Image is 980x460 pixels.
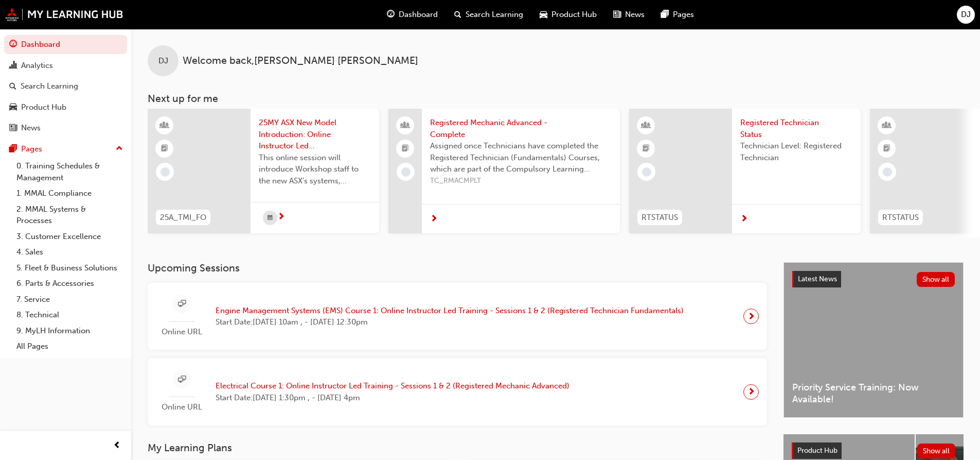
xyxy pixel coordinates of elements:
a: news-iconNews [605,4,653,25]
span: Electrical Course 1: Online Instructor Led Training - Sessions 1 & 2 (Registered Mechanic Advanced) [216,380,569,392]
a: Latest NewsShow allPriority Service Training: Now Available! [783,262,964,418]
span: news-icon [9,124,17,133]
span: Assigned once Technicians have completed the Registered Technician (Fundamentals) Courses, which ... [430,140,612,175]
span: news-icon [613,8,621,21]
span: Start Date: [DATE] 1:30pm , - [DATE] 4pm [216,392,569,404]
span: guage-icon [387,8,395,21]
span: Welcome back , [PERSON_NAME] [PERSON_NAME] [183,55,418,67]
span: calendar-icon [268,212,273,225]
span: pages-icon [9,145,17,154]
span: pages-icon [661,8,669,21]
span: next-icon [430,215,438,224]
span: Latest News [798,275,837,283]
span: TC_RMACMPLT [430,175,612,187]
a: 8. Technical [12,307,127,323]
span: learningResourceType_INSTRUCTOR_LED-icon [883,119,890,132]
a: 1. MMAL Compliance [12,185,127,201]
span: Technician Level: Registered Technician [740,140,852,163]
a: 6. Parts & Accessories [12,276,127,292]
span: Registered Mechanic Advanced - Complete [430,117,612,140]
a: Online URLElectrical Course 1: Online Instructor Led Training - Sessions 1 & 2 (Registered Mechan... [156,366,759,417]
span: Registered Technician Status [740,117,852,140]
button: Show all [917,444,956,458]
a: RTSTATUSRegistered Technician StatusTechnician Level: Registered Technician [629,109,861,233]
span: Product Hub [551,9,597,21]
button: DJ [957,6,975,24]
span: News [625,9,645,21]
button: Show all [917,272,955,287]
a: Latest NewsShow all [792,271,955,287]
div: Pages [21,143,42,155]
img: mmal [5,8,123,21]
span: 25A_TMI_FO [160,212,206,224]
span: guage-icon [9,40,17,49]
a: 2. MMAL Systems & Processes [12,201,127,229]
span: people-icon [402,119,409,132]
button: DashboardAnalyticsSearch LearningProduct HubNews [4,33,127,140]
span: RTSTATUS [642,212,678,224]
a: 7. Service [12,292,127,308]
a: 25A_TMI_FO25MY ASX New Model Introduction: Online Instructor Led TrainingThis online session will... [148,109,379,233]
span: Engine Management Systems (EMS) Course 1: Online Instructor Led Training - Sessions 1 & 2 (Regist... [216,305,684,317]
span: Product Hub [797,446,838,455]
a: 3. Customer Excellence [12,229,127,245]
a: 9. MyLH Information [12,323,127,339]
span: booktick-icon [161,142,168,156]
span: Search Learning [466,9,523,21]
button: Pages [4,140,127,159]
a: car-iconProduct Hub [531,4,605,25]
span: booktick-icon [643,142,650,156]
span: sessionType_ONLINE_URL-icon [178,373,186,386]
span: learningRecordVerb_NONE-icon [883,167,892,177]
a: pages-iconPages [653,4,702,25]
h3: My Learning Plans [148,442,767,454]
span: booktick-icon [883,142,890,156]
span: DJ [158,55,168,67]
span: Dashboard [399,9,438,21]
span: learningResourceType_INSTRUCTOR_LED-icon [643,119,650,132]
span: Online URL [156,401,207,413]
span: learningRecordVerb_NONE-icon [401,167,411,177]
a: search-iconSearch Learning [446,4,531,25]
a: 4. Sales [12,244,127,260]
span: search-icon [9,82,16,91]
span: next-icon [277,213,285,222]
span: car-icon [9,103,17,112]
span: next-icon [740,215,748,224]
span: prev-icon [113,439,121,452]
a: guage-iconDashboard [379,4,446,25]
span: sessionType_ONLINE_URL-icon [178,298,186,311]
h3: Upcoming Sessions [148,262,767,274]
a: Analytics [4,56,127,75]
span: learningRecordVerb_NONE-icon [642,167,651,177]
span: Online URL [156,326,207,338]
span: Priority Service Training: Now Available! [792,382,955,405]
span: next-icon [747,385,755,399]
span: RTSTATUS [882,212,919,224]
a: Product Hub [4,98,127,117]
span: next-icon [747,309,755,323]
span: learningResourceType_INSTRUCTOR_LED-icon [161,119,168,132]
span: car-icon [540,8,547,21]
div: Product Hub [21,101,66,113]
span: chart-icon [9,61,17,71]
span: booktick-icon [402,142,409,156]
a: Product HubShow all [792,442,955,459]
span: DJ [961,9,971,21]
a: Search Learning [4,77,127,96]
span: up-icon [116,142,123,156]
a: 0. Training Schedules & Management [12,158,127,185]
a: Registered Mechanic Advanced - CompleteAssigned once Technicians have completed the Registered Te... [388,109,620,233]
div: Search Learning [21,80,78,92]
a: Online URLEngine Management Systems (EMS) Course 1: Online Instructor Led Training - Sessions 1 &... [156,291,759,342]
span: 25MY ASX New Model Introduction: Online Instructor Led Training [259,117,371,152]
a: 5. Fleet & Business Solutions [12,260,127,276]
span: learningRecordVerb_NONE-icon [161,167,170,177]
a: Dashboard [4,35,127,54]
a: All Pages [12,338,127,354]
span: Pages [673,9,694,21]
span: search-icon [454,8,461,21]
span: This online session will introduce Workshop staff to the new ASX’s systems, software, servicing p... [259,152,371,187]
